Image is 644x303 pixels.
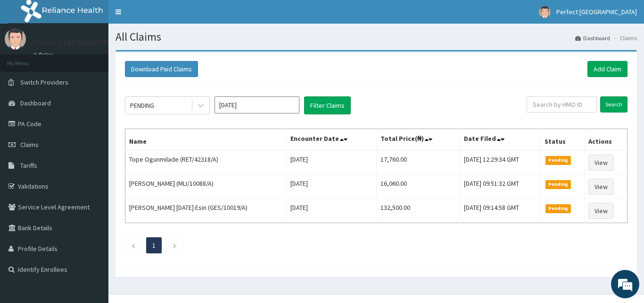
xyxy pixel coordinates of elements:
a: Online [33,52,56,58]
h1: All Claims [116,31,637,43]
input: Search [600,96,627,113]
td: [DATE] 09:51:32 GMT [460,175,540,199]
input: Search by HMO ID [527,96,597,113]
a: Add Claim [587,61,627,77]
button: Download Paid Claims [125,61,198,77]
th: Total Price(₦) [376,129,460,151]
td: 16,060.00 [376,175,460,199]
a: Dashboard [575,34,610,42]
td: [DATE] [286,150,376,175]
div: PENDING [130,101,154,110]
li: Claims [611,34,637,42]
span: Pending [545,156,571,164]
span: Claims [20,140,39,149]
span: Dashboard [20,99,51,107]
td: 132,500.00 [376,199,460,223]
td: [PERSON_NAME] (MLI/10088/A) [125,175,287,199]
td: [DATE] 09:14:58 GMT [460,199,540,223]
span: Pending [545,180,571,189]
button: Filter Claims [304,96,351,114]
img: User Image [539,6,551,18]
img: User Image [5,28,26,50]
td: Tope Ogunmilade (RET/42318/A) [125,150,287,175]
th: Encounter Date [286,129,376,151]
a: View [588,179,614,195]
th: Date Filed [460,129,540,151]
td: 17,760.00 [376,150,460,175]
span: Pending [545,204,571,213]
a: Page 1 is your current page [152,241,156,250]
input: Select Month and Year [215,96,299,113]
td: [DATE] [286,175,376,199]
span: Switch Providers [20,78,68,87]
th: Name [125,129,287,151]
a: View [588,203,614,219]
td: [DATE] 12:29:34 GMT [460,150,540,175]
td: [DATE] [286,199,376,223]
a: Previous page [131,241,135,250]
span: Tariffs [20,161,37,170]
th: Status [540,129,585,151]
span: Perfect [GEOGRAPHIC_DATA] [556,8,637,16]
th: Actions [585,129,627,151]
p: Perfect [GEOGRAPHIC_DATA] [33,38,141,47]
td: [PERSON_NAME] [DATE] Esin (GES/10019/A) [125,199,287,223]
a: Next page [173,241,177,250]
a: View [588,155,614,171]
